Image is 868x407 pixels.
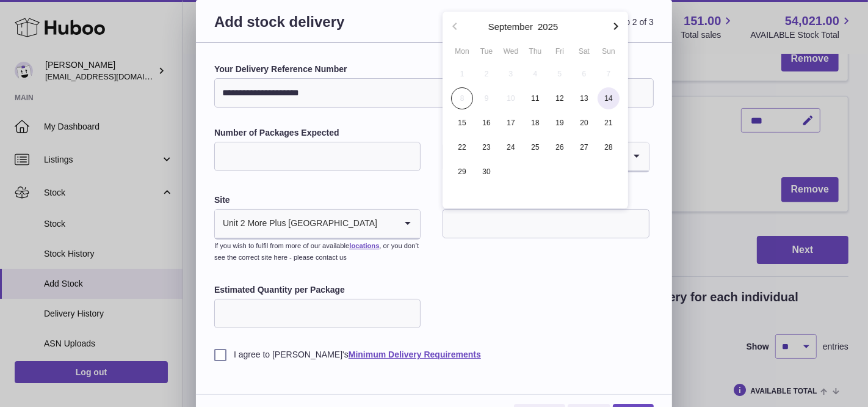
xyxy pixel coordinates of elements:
[538,22,558,31] button: 2025
[523,46,548,57] div: Thu
[598,63,620,85] span: 7
[596,135,621,159] button: 28
[499,46,523,57] div: Wed
[523,86,548,111] button: 11
[549,112,571,134] span: 19
[450,46,474,57] div: Mon
[572,111,596,135] button: 20
[500,87,522,109] span: 10
[476,161,497,183] span: 30
[214,284,421,296] label: Estimated Quantity per Package
[549,63,571,85] span: 5
[500,63,522,85] span: 3
[523,135,548,159] button: 25
[474,111,499,135] button: 16
[524,63,546,85] span: 4
[474,86,499,111] button: 9
[451,87,473,109] span: 8
[214,12,434,46] h3: Add stock delivery
[499,135,523,159] button: 24
[598,112,620,134] span: 21
[500,112,522,134] span: 17
[214,242,419,261] small: If you wish to fulfil from more of our available , or you don’t see the correct site here - pleas...
[596,86,621,111] button: 14
[451,63,473,85] span: 1
[573,87,595,109] span: 13
[450,86,474,111] button: 8
[572,62,596,86] button: 6
[523,62,548,86] button: 4
[523,111,548,135] button: 18
[548,86,572,111] button: 12
[572,46,596,57] div: Sat
[476,87,497,109] span: 9
[573,136,595,158] span: 27
[349,350,481,359] a: Minimum Delivery Requirements
[476,112,497,134] span: 16
[378,210,396,238] input: Search for option
[573,112,595,134] span: 20
[214,194,421,206] label: Site
[450,159,474,184] button: 29
[548,46,572,57] div: Fri
[474,46,499,57] div: Tue
[451,112,473,134] span: 15
[451,136,473,158] span: 22
[500,136,522,158] span: 24
[548,135,572,159] button: 26
[349,242,379,249] a: locations
[549,87,571,109] span: 12
[596,62,621,86] button: 7
[476,63,497,85] span: 2
[548,111,572,135] button: 19
[450,135,474,159] button: 22
[214,127,421,139] label: Number of Packages Expected
[488,22,533,31] button: September
[573,63,595,85] span: 6
[596,111,621,135] button: 21
[450,111,474,135] button: 15
[524,112,546,134] span: 18
[214,64,654,75] label: Your Delivery Reference Number
[499,86,523,111] button: 10
[476,136,497,158] span: 23
[215,210,420,239] div: Search for option
[524,136,546,158] span: 25
[524,87,546,109] span: 11
[572,135,596,159] button: 27
[549,136,571,158] span: 26
[474,135,499,159] button: 23
[499,62,523,86] button: 3
[215,210,378,238] span: Unit 2 More Plus [GEOGRAPHIC_DATA]
[598,87,620,109] span: 14
[214,349,654,361] label: I agree to [PERSON_NAME]'s
[474,159,499,184] button: 30
[548,62,572,86] button: 5
[499,111,523,135] button: 17
[434,12,654,46] span: Step 2 of 3
[451,161,473,183] span: 29
[598,136,620,158] span: 28
[474,62,499,86] button: 2
[450,62,474,86] button: 1
[572,86,596,111] button: 13
[596,46,621,57] div: Sun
